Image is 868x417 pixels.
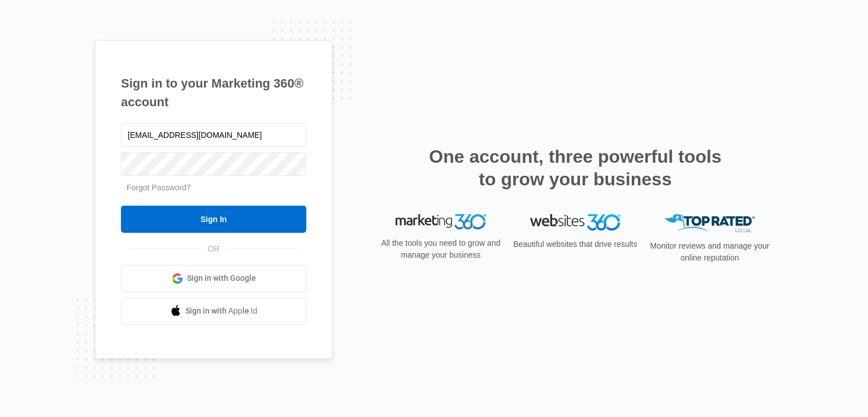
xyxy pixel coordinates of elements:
[512,238,639,250] p: Beautiful websites that drive results
[377,237,504,261] p: All the tools you need to grow and manage your business
[185,305,258,317] span: Sign in with Apple Id
[646,240,773,264] p: Monitor reviews and manage your online reputation
[127,183,191,192] a: Forgot Password?
[121,206,306,233] input: Sign In
[530,214,620,231] img: Websites 360
[200,243,228,255] span: OR
[121,123,306,147] input: Email
[665,214,755,233] img: Top Rated Local
[426,145,725,190] h2: One account, three powerful tools to grow your business
[396,214,486,230] img: Marketing 360
[121,74,306,111] h1: Sign in to your Marketing 360® account
[121,265,306,292] a: Sign in with Google
[187,272,256,284] span: Sign in with Google
[121,298,306,325] a: Sign in with Apple Id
